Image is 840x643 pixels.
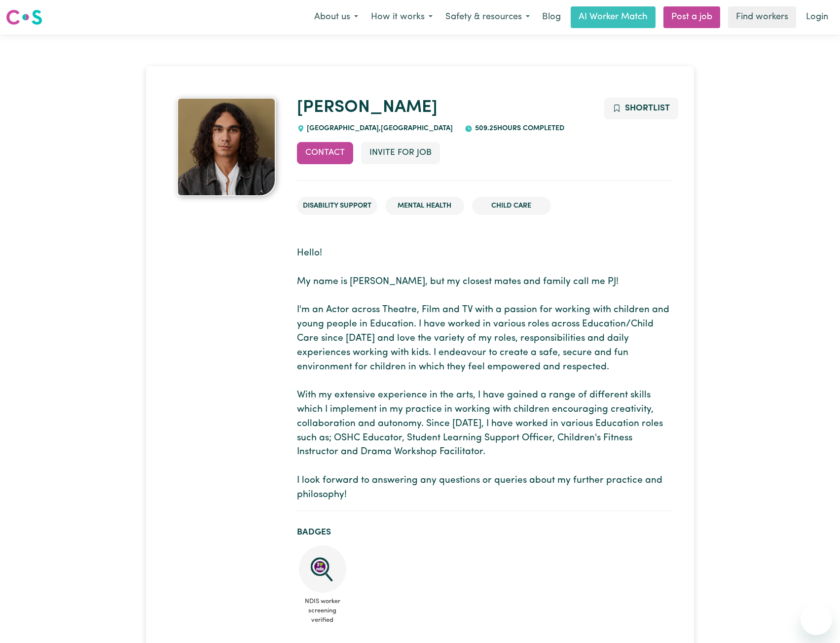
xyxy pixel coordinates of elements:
a: Careseekers logo [6,6,42,29]
a: Patrick's profile picture' [168,98,285,196]
a: Login [800,6,834,28]
button: Contact [297,142,353,164]
a: Find workers [728,6,796,28]
span: 509.25 hours completed [473,125,564,132]
button: Safety & resources [439,7,536,28]
p: Hello! My name is [PERSON_NAME], but my closest mates and family call me PJ! I'm an Actor across ... [297,247,672,502]
img: Patrick [177,98,276,196]
button: Invite for Job [361,142,440,164]
span: Shortlist [625,104,670,112]
img: Careseekers logo [6,8,42,26]
iframe: Button to launch messaging window [801,604,832,635]
img: NDIS Worker Screening Verified [299,545,346,593]
span: [GEOGRAPHIC_DATA] , [GEOGRAPHIC_DATA] [305,125,453,132]
a: AI Worker Match [571,6,656,28]
h2: Badges [297,527,672,537]
li: Child care [472,197,551,215]
a: Blog [536,6,567,28]
button: Add to shortlist [604,98,679,119]
a: Post a job [663,6,720,28]
li: Mental Health [385,197,464,215]
li: Disability Support [297,197,377,215]
button: About us [308,7,365,28]
a: [PERSON_NAME] [297,99,438,116]
span: NDIS worker screening verified [297,593,348,629]
button: How it works [365,7,439,28]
